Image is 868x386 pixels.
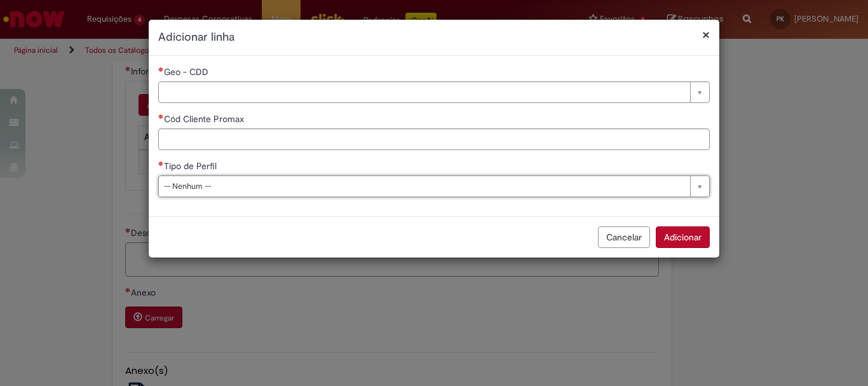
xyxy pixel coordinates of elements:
span: Necessários [158,67,164,72]
span: Necessários [158,161,164,166]
h2: Adicionar linha [158,29,710,46]
span: Cód Cliente Promax [164,113,247,125]
a: Limpar campo Geo - CDD [158,81,710,103]
button: Fechar modal [702,28,710,41]
span: Necessários [158,114,164,119]
span: Tipo de Perfil [164,160,219,172]
span: -- Nenhum -- [164,176,684,196]
button: Adicionar [656,226,710,248]
span: Necessários - Geo - CDD [164,66,211,78]
input: Cód Cliente Promax [158,128,710,150]
button: Cancelar [598,226,650,248]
